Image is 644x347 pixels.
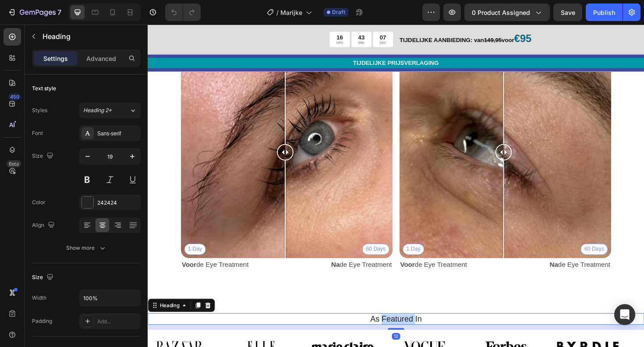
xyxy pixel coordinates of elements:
div: Styles [32,106,47,114]
input: Auto [80,290,140,306]
div: 1 Day [270,232,293,244]
h2: Rich Text Editor. Editing area: main [7,306,519,319]
button: Heading 2* [79,103,141,118]
button: 0 product assigned [464,4,550,21]
div: Text style [32,85,56,92]
div: Publish [593,8,615,17]
div: Size [32,150,55,162]
div: Sans-serif [97,130,138,138]
div: Open Intercom Messenger [614,304,635,325]
span: Marijke [280,8,302,17]
div: 60 Days [458,232,487,244]
p: Heading [42,31,137,42]
iframe: Design area [148,25,644,347]
span: Heading 2* [83,106,112,114]
span: €95 [388,9,407,21]
p: de Eye Treatment [267,248,374,261]
p: 7 [57,7,61,18]
strong: Na [194,251,203,258]
div: Color [32,198,46,206]
div: Size [32,272,55,283]
p: de Eye Treatment [36,248,143,261]
button: 7 [4,4,65,21]
div: 242424 [97,199,138,207]
div: Undo/Redo [165,4,201,21]
div: Align [32,220,57,231]
div: 1 Day [39,232,61,244]
button: Show more [32,240,141,256]
span: 0 product assigned [472,8,530,17]
p: TIJDELIJKE AANBIEDING: van voor [267,11,525,21]
strong: Na [425,251,434,258]
span: Draft [332,8,345,16]
p: de Eye Treatment [152,248,258,261]
div: 450 [8,93,21,100]
div: Beta [7,160,21,167]
div: Font [32,129,43,137]
div: Add... [97,318,138,326]
div: Padding [32,317,52,325]
p: TIJDELIJKE PRIJSVERLAGING [1,36,525,46]
strong: Voor [36,251,51,258]
strong: Voor [267,251,283,258]
div: Show more [66,244,107,252]
p: Settings [43,54,68,63]
div: Heading [11,294,35,301]
button: Save [553,4,582,21]
span: / [276,8,279,17]
div: Width [32,294,46,302]
div: 12 [258,327,267,334]
button: Publish [586,4,623,21]
div: 60 Days [227,232,256,244]
p: Advanced [86,54,116,63]
p: de Eye Treatment [383,248,490,261]
p: As Featured In [7,307,518,318]
s: 149,95 [356,13,375,20]
span: Save [561,9,575,16]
